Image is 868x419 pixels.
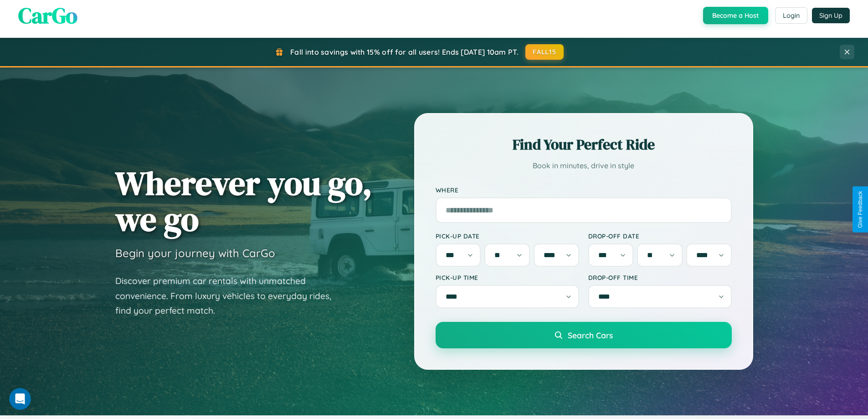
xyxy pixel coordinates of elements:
span: CarGo [18,0,77,31]
button: Login [775,7,807,24]
label: Pick-up Date [436,232,579,240]
label: Drop-off Time [588,274,732,281]
button: Search Cars [436,322,732,348]
button: Sign Up [812,8,850,23]
button: Become a Host [703,7,768,24]
h3: Begin your journey with CarGo [115,246,275,260]
span: Search Cars [568,330,613,340]
h1: Wherever you go, we go [115,165,372,237]
div: Give Feedback [857,191,863,228]
iframe: Intercom live chat [9,388,31,410]
label: Where [436,186,732,194]
button: FALL15 [525,44,564,60]
p: Discover premium car rentals with unmatched convenience. From luxury vehicles to everyday rides, ... [115,274,343,318]
label: Pick-up Time [436,274,579,281]
h2: Find Your Perfect Ride [436,134,732,155]
span: Fall into savings with 15% off for all users! Ends [DATE] 10am PT. [290,47,519,57]
label: Drop-off Date [588,232,732,240]
p: Book in minutes, drive in style [436,159,732,172]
